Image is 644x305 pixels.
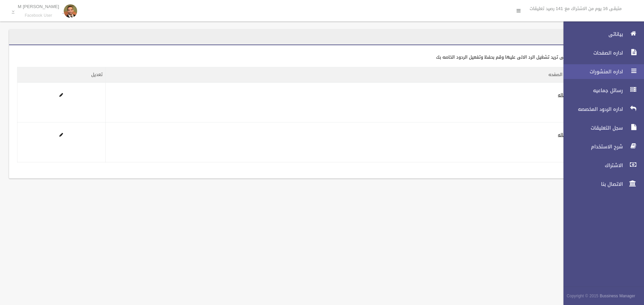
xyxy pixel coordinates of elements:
[558,68,625,75] span: اداره المنشورات
[558,139,644,154] a: شرح الاستخدام
[17,53,605,61] div: اضغط على الصفحه التى تريد تشغيل الرد الالى عليها وقم بحفظ وتفعيل الردود الخاصه بك
[558,131,569,139] a: فعاله
[558,121,644,135] a: سجل التعليقات
[558,158,644,173] a: الاشتراك
[105,67,575,83] th: حاله الصفحه
[558,102,644,117] a: اداره الردود المخصصه
[558,83,644,98] a: رسائل جماعيه
[558,162,625,169] span: الاشتراك
[59,91,63,99] a: Edit
[558,177,644,192] a: الاتصال بنا
[558,106,625,112] span: اداره الردود المخصصه
[558,64,644,79] a: اداره المنشورات
[17,67,106,83] th: تعديل
[558,91,569,99] a: فعاله
[18,4,59,9] p: M [PERSON_NAME]
[59,131,63,139] a: Edit
[558,143,625,150] span: شرح الاستخدام
[600,292,635,300] strong: Bussiness Manager
[558,87,625,94] span: رسائل جماعيه
[558,181,625,187] span: الاتصال بنا
[567,292,598,300] span: Copyright © 2015
[558,50,625,56] span: اداره الصفحات
[558,46,644,60] a: اداره الصفحات
[558,27,644,42] a: بياناتى
[18,13,59,18] small: Facebook User
[558,31,625,37] span: بياناتى
[558,125,625,131] span: سجل التعليقات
